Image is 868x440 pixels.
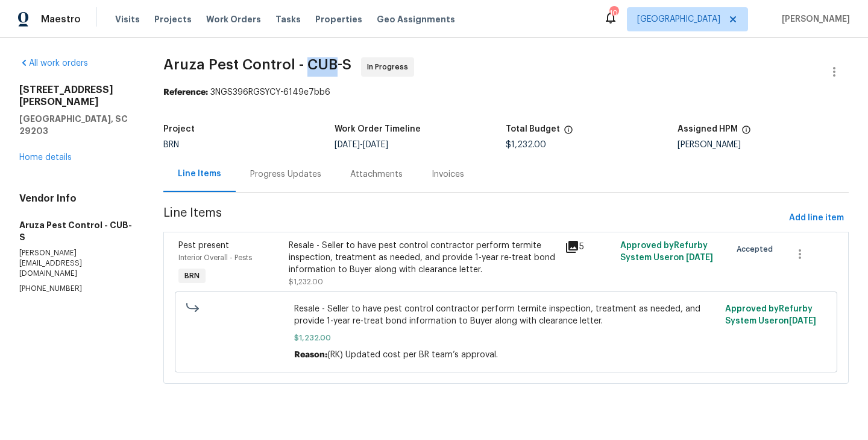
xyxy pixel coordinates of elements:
span: Geo Assignments [377,13,455,25]
span: Resale - Seller to have pest control contractor perform termite inspection, treatment as needed, ... [294,303,719,327]
span: Maestro [41,13,81,25]
h5: Project [163,125,195,133]
span: Approved by Refurby System User on [620,241,713,262]
span: Visits [115,13,140,25]
span: Pest present [178,241,229,250]
div: Progress Updates [250,168,321,180]
div: Attachments [350,168,403,180]
span: - [335,141,388,149]
span: [PERSON_NAME] [777,13,850,25]
p: [PHONE_NUMBER] [19,284,134,294]
span: $1,232.00 [289,278,323,285]
h5: Work Order Timeline [335,125,421,133]
span: [DATE] [363,141,388,149]
span: BRN [163,141,179,149]
h5: Aruza Pest Control - CUB-S [19,219,134,243]
span: $1,232.00 [506,141,546,149]
p: [PERSON_NAME][EMAIL_ADDRESS][DOMAIN_NAME] [19,248,134,279]
div: Invoices [432,168,464,180]
span: (RK) Updated cost per BR team’s approval. [327,351,498,359]
span: [DATE] [335,141,360,149]
span: Work Orders [206,13,261,25]
span: Add line item [789,211,844,226]
b: Reference: [163,88,208,97]
span: Projects [154,13,192,25]
span: In Progress [367,61,413,73]
span: BRN [180,270,204,282]
span: Interior Overall - Pests [178,254,252,261]
a: Home details [19,153,72,162]
span: [GEOGRAPHIC_DATA] [637,13,720,25]
span: Aruza Pest Control - CUB-S [163,57,351,72]
h5: Assigned HPM [678,125,738,133]
div: Line Items [178,168,221,180]
div: Resale - Seller to have pest control contractor perform termite inspection, treatment as needed, ... [289,240,558,276]
span: [DATE] [686,253,713,262]
div: [PERSON_NAME] [678,141,849,149]
span: Accepted [737,243,778,255]
div: 3NGS396RGSYCY-6149e7bb6 [163,86,849,98]
h4: Vendor Info [19,193,134,205]
div: 10 [609,7,618,19]
span: Line Items [163,207,784,229]
h2: [STREET_ADDRESS][PERSON_NAME] [19,84,134,108]
span: Approved by Refurby System User on [725,305,816,325]
h5: Total Budget [506,125,560,133]
span: The total cost of line items that have been proposed by Opendoor. This sum includes line items th... [564,125,573,141]
span: $1,232.00 [294,332,719,344]
span: [DATE] [789,317,816,325]
a: All work orders [19,59,88,68]
h5: [GEOGRAPHIC_DATA], SC 29203 [19,113,134,137]
span: The hpm assigned to this work order. [741,125,751,141]
span: Properties [315,13,362,25]
span: Tasks [275,15,301,24]
span: Reason: [294,351,327,359]
button: Add line item [784,207,849,229]
div: 5 [565,240,613,254]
